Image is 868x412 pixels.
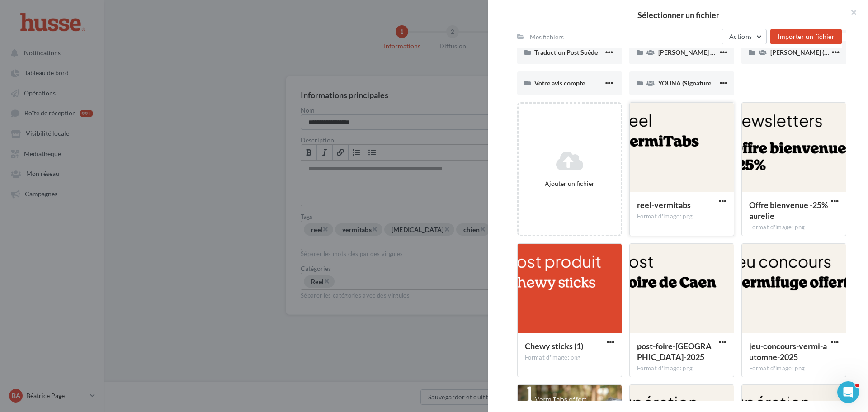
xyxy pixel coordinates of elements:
[522,179,617,188] div: Ajouter un fichier
[637,213,726,221] div: Format d'image: png
[637,341,712,362] span: post-foire-caen-2025
[658,48,843,56] span: [PERSON_NAME] ET [PERSON_NAME] ( Signature personnalisée)
[637,200,691,210] span: reel-vermitabs
[722,29,767,44] button: Actions
[778,33,835,40] span: Importer un fichier
[749,341,827,362] span: jeu-concours-vermi-automne-2025
[749,223,839,232] div: Format d'image: png
[525,354,614,362] div: Format d'image: png
[729,33,752,40] span: Actions
[749,200,828,221] span: Offre bienvenue -25% aurelie
[525,341,583,351] span: Chewy sticks (1)
[503,11,854,19] h2: Sélectionner un fichier
[837,381,859,403] iframe: Intercom live chat
[534,48,598,56] span: Traduction Post Suède
[658,79,753,87] span: YOUNA (Signature personnalisée)
[770,29,842,44] button: Importer un fichier
[749,365,839,373] div: Format d'image: png
[637,365,726,373] div: Format d'image: png
[534,79,585,87] span: Votre avis compte
[530,33,564,42] div: Mes fichiers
